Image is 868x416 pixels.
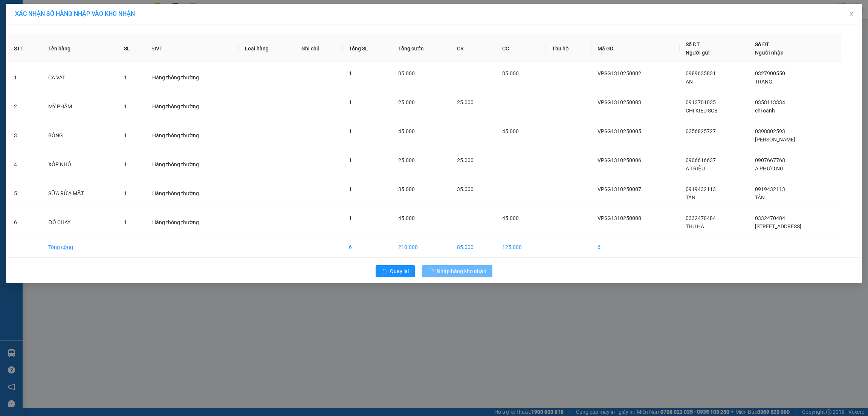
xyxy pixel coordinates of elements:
[398,99,415,105] span: 25.000
[457,186,474,192] span: 35.000
[686,99,716,105] span: 0913701035
[8,121,42,150] td: 3
[755,223,801,229] span: [STREET_ADDRESS]
[146,34,239,63] th: ĐVT
[8,150,42,179] td: 4
[8,63,42,92] td: 1
[755,99,785,105] span: 0358113334
[546,34,591,63] th: Thu hộ
[496,34,546,63] th: CC
[392,237,451,258] td: 210.000
[437,267,486,275] span: Nhập hàng kho nhận
[841,4,862,25] button: Close
[457,157,474,163] span: 25.000
[382,269,387,275] span: rollback
[755,215,785,221] span: 0332470484
[496,237,546,258] td: 125.000
[42,208,118,237] td: ĐỒ CHAY
[398,186,415,192] span: 35.000
[502,70,519,76] span: 35.000
[755,41,769,47] span: Số ĐT
[146,150,239,179] td: Hàng thông thường
[390,267,409,275] span: Quay lại
[755,137,795,143] span: [PERSON_NAME]
[686,194,695,200] span: TÂN
[343,237,392,258] td: 6
[42,34,118,63] th: Tên hàng
[598,128,641,134] span: VPSG1310250005
[146,121,239,150] td: Hàng thông thường
[451,237,496,258] td: 85.000
[755,50,784,56] span: Người nhận
[398,128,415,134] span: 45.000
[755,79,772,85] span: TRANG
[376,265,415,277] button: rollbackQuay lại
[502,128,519,134] span: 45.000
[686,108,718,114] span: CHỊ KIỀU SCB
[686,41,700,47] span: Số ĐT
[349,215,352,221] span: 1
[146,63,239,92] td: Hàng thông thường
[755,157,785,163] span: 0907667768
[295,34,343,63] th: Ghi chú
[457,99,474,105] span: 25.000
[146,208,239,237] td: Hàng thông thường
[15,10,135,17] span: XÁC NHẬN SỐ HÀNG NHẬP VÀO KHO NHẬN
[42,63,118,92] td: CÀ VẠT
[598,186,641,192] span: VPSG1310250007
[598,70,641,76] span: VPSG1310250002
[686,223,704,229] span: THU HÀ
[398,215,415,221] span: 45.000
[755,128,785,134] span: 0398802593
[124,161,127,167] span: 1
[8,179,42,208] td: 5
[349,157,352,163] span: 1
[686,157,716,163] span: 0906616637
[598,99,641,105] span: VPSG1310250003
[146,179,239,208] td: Hàng thông thường
[591,237,679,258] td: 6
[124,132,127,138] span: 1
[42,121,118,150] td: BÔNG
[124,74,127,80] span: 1
[349,70,352,76] span: 1
[755,165,784,172] span: A PHƯƠNG
[398,157,415,163] span: 25.000
[8,34,42,63] th: STT
[349,99,352,105] span: 1
[755,70,785,76] span: 0327900550
[686,79,693,85] span: AN
[422,265,492,277] button: Nhập hàng kho nhận
[686,186,716,192] span: 0919432113
[451,34,496,63] th: CR
[239,34,295,63] th: Loại hàng
[598,215,641,221] span: VPSG1310250008
[392,34,451,63] th: Tổng cước
[118,34,147,63] th: SL
[42,237,118,258] td: Tổng cộng
[42,179,118,208] td: SỮA RỬA MẶT
[686,128,716,134] span: 0356825727
[686,215,716,221] span: 0332470484
[686,50,710,56] span: Người gửi
[755,186,785,192] span: 0919432113
[124,219,127,225] span: 1
[686,70,716,76] span: 0989635831
[349,186,352,192] span: 1
[591,34,679,63] th: Mã GD
[124,190,127,196] span: 1
[42,150,118,179] td: XÔP NHỎ
[8,92,42,121] td: 2
[686,165,705,172] span: A TRIỆU
[848,11,854,17] span: close
[146,92,239,121] td: Hàng thông thường
[343,34,392,63] th: Tổng SL
[42,92,118,121] td: MỸ PHẨM
[598,157,641,163] span: VPSG1310250006
[124,103,127,109] span: 1
[8,208,42,237] td: 6
[428,269,437,274] span: loading
[502,215,519,221] span: 45.000
[755,108,775,114] span: chị oanh
[755,194,765,200] span: TÂN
